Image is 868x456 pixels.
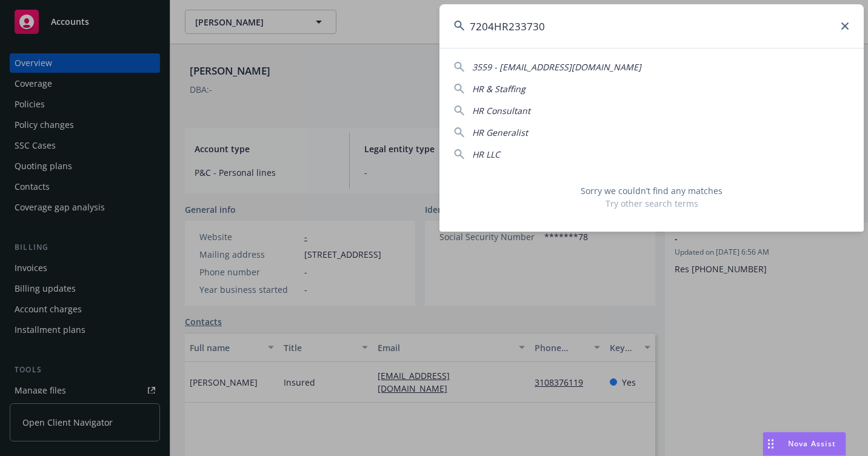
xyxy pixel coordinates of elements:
[472,61,641,73] span: 3559 - [EMAIL_ADDRESS][DOMAIN_NAME]
[472,83,526,95] span: HR & Staffing
[763,432,778,455] div: Drag to move
[472,149,500,160] span: HR LLC
[454,197,849,210] span: Try other search terms
[439,4,864,48] input: Search...
[472,105,530,116] span: HR Consultant
[763,432,846,456] button: Nova Assist
[788,438,836,449] span: Nova Assist
[472,127,528,138] span: HR Generalist
[454,184,849,197] span: Sorry we couldn’t find any matches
